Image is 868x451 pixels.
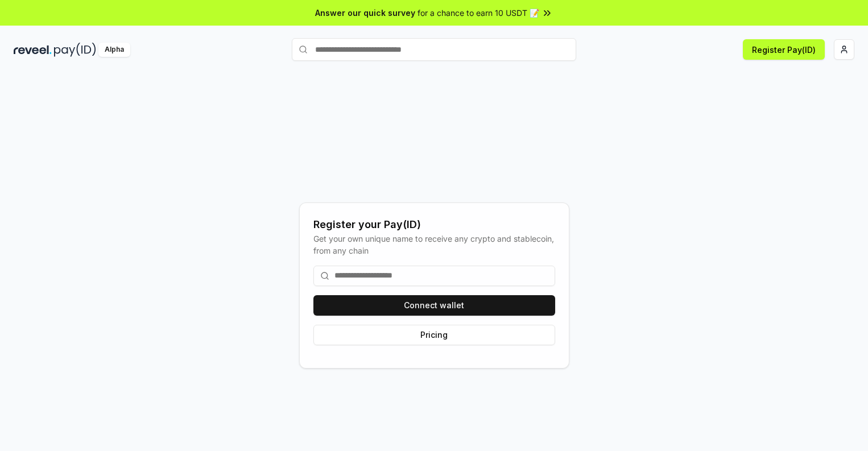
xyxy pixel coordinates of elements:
span: for a chance to earn 10 USDT 📝 [418,7,539,19]
span: Answer our quick survey [315,7,415,19]
div: Alpha [98,43,130,57]
img: pay_id [54,43,96,57]
button: Connect wallet [313,295,555,316]
img: reveel_dark [14,43,52,57]
button: Register Pay(ID) [743,39,825,60]
div: Get your own unique name to receive any crypto and stablecoin, from any chain [313,233,555,256]
button: Pricing [313,325,555,345]
div: Register your Pay(ID) [313,217,555,233]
